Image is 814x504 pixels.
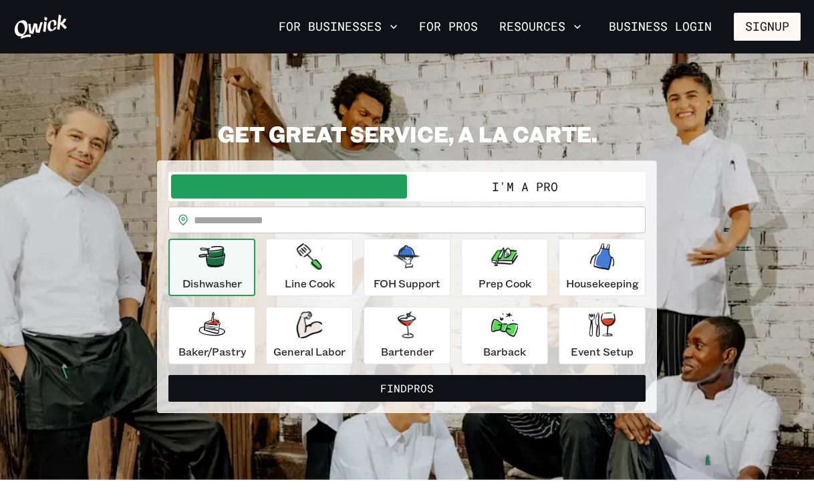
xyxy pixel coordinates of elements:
[559,239,646,296] button: Housekeeping
[285,275,335,291] p: Line Cook
[461,239,548,296] button: Prep Cook
[266,307,353,364] button: General Labor
[374,275,440,291] p: FOH Support
[479,275,531,291] p: Prep Cook
[559,307,646,364] button: Event Setup
[168,239,255,296] button: Dishwasher
[407,174,643,199] button: I'm a Pro
[168,307,255,364] button: Baker/Pastry
[273,15,403,38] button: For Businesses
[171,174,407,199] button: I'm a Business
[734,13,801,41] button: Signup
[566,275,639,291] p: Housekeeping
[597,13,723,41] a: Business Login
[364,307,450,364] button: Bartender
[157,120,657,147] h2: GET GREAT SERVICE, A LA CARTE.
[182,275,242,291] p: Dishwasher
[571,344,634,360] p: Event Setup
[178,344,246,360] p: Baker/Pastry
[168,375,646,402] button: FindPros
[364,239,450,296] button: FOH Support
[266,239,353,296] button: Line Cook
[381,344,434,360] p: Bartender
[273,344,346,360] p: General Labor
[414,15,483,38] a: For Pros
[461,307,548,364] button: Barback
[494,15,587,38] button: Resources
[483,344,526,360] p: Barback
